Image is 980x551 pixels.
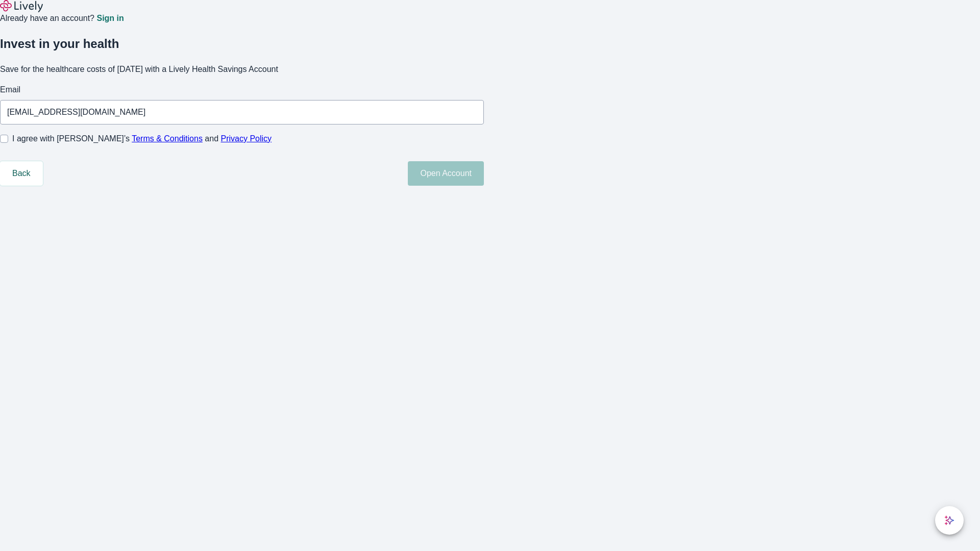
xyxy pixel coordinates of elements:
button: chat [935,506,964,535]
svg: Lively AI Assistant [944,515,954,525]
a: Terms & Conditions [132,134,203,143]
a: Privacy Policy [221,134,272,143]
span: I agree with [PERSON_NAME]’s and [12,133,272,145]
a: Sign in [96,14,124,22]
